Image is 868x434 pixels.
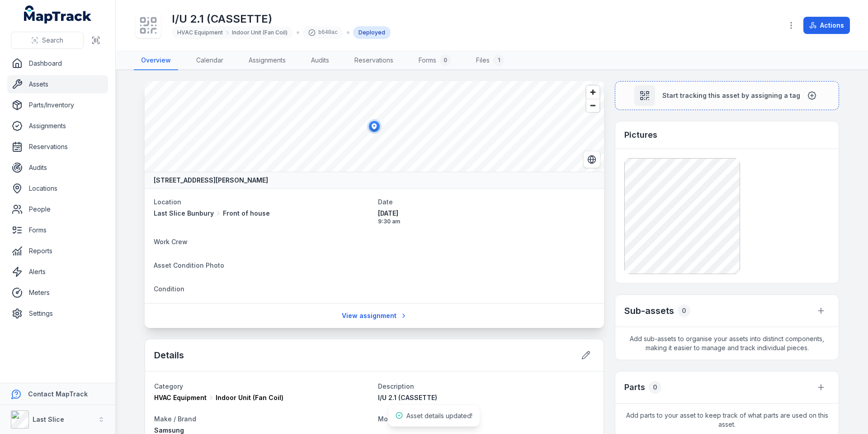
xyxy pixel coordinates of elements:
[11,32,84,49] button: Search
[42,36,63,45] span: Search
[378,198,393,206] span: Date
[7,242,108,260] a: Reports
[7,54,108,72] a: Dashboard
[189,51,231,70] a: Calendar
[241,51,293,70] a: Assignments
[7,221,108,239] a: Forms
[7,96,108,114] a: Parts/Inventory
[154,382,183,390] span: Category
[303,26,343,39] div: b640ac
[7,304,108,323] a: Settings
[7,117,108,135] a: Assignments
[440,55,451,66] div: 0
[24,5,92,24] a: MapTrack
[154,209,214,218] span: Last Slice Bunbury
[7,75,108,93] a: Assets
[586,86,599,99] button: Zoom in
[411,51,458,70] a: Forms0
[154,261,224,269] span: Asset Condition Photo
[7,179,108,198] a: Locations
[7,159,108,177] a: Audits
[7,138,108,156] a: Reservations
[134,51,178,70] a: Overview
[154,426,184,434] span: Samsung
[28,390,88,398] strong: Contact MapTrack
[378,415,398,423] span: Model
[154,238,188,246] span: Work Crew
[154,349,184,362] h2: Details
[7,284,108,302] a: Meters
[223,209,270,218] span: Front of house
[649,381,661,394] div: 0
[378,394,437,401] span: I/U 2.1 (CASSETTE)
[216,393,283,402] span: Indoor Unit (Fan Coil)
[378,209,595,218] span: [DATE]
[353,26,391,39] div: Deployed
[232,29,288,36] span: Indoor Unit (Fan Coil)
[154,285,184,293] span: Condition
[154,209,371,218] a: Last Slice BunburyFront of house
[336,307,413,324] a: View assignment
[177,29,223,36] span: HVAC Equipment
[145,81,604,172] canvas: Map
[378,382,414,390] span: Description
[406,412,472,420] span: Asset details updated!
[615,81,839,110] button: Start tracking this asset by assigning a tag
[678,304,690,317] div: 0
[624,381,645,394] h3: Parts
[347,51,401,70] a: Reservations
[493,55,504,66] div: 1
[624,304,674,317] h2: Sub-assets
[586,99,599,112] button: Zoom out
[615,327,839,360] span: Add sub-assets to organise your assets into distinct components, making it easier to manage and t...
[624,129,657,141] h3: Pictures
[469,51,511,70] a: Files1
[172,12,391,26] h1: I/U 2.1 (CASSETTE)
[304,51,336,70] a: Audits
[378,209,595,225] time: 10/10/2025, 9:30:32 am
[583,151,600,168] button: Switch to Satellite View
[7,200,108,218] a: People
[662,91,800,100] span: Start tracking this asset by assigning a tag
[154,393,207,402] span: HVAC Equipment
[154,176,268,185] strong: [STREET_ADDRESS][PERSON_NAME]
[154,198,181,206] span: Location
[33,415,64,423] strong: Last Slice
[7,263,108,281] a: Alerts
[378,218,595,225] span: 9:30 am
[154,415,196,423] span: Make / Brand
[803,17,850,34] button: Actions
